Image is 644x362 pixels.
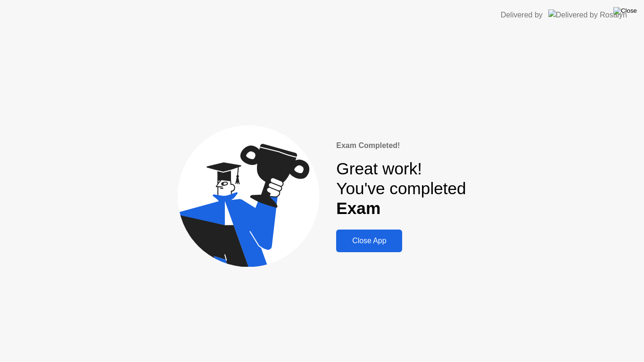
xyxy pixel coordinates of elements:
div: Delivered by [501,9,543,21]
button: Close App [336,230,402,252]
b: Exam [336,199,380,217]
img: Close [613,7,637,15]
div: Close App [339,237,399,245]
div: Great work! You've completed [336,159,466,219]
img: Delivered by Rosalyn [548,9,627,20]
div: Exam Completed! [336,140,466,151]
